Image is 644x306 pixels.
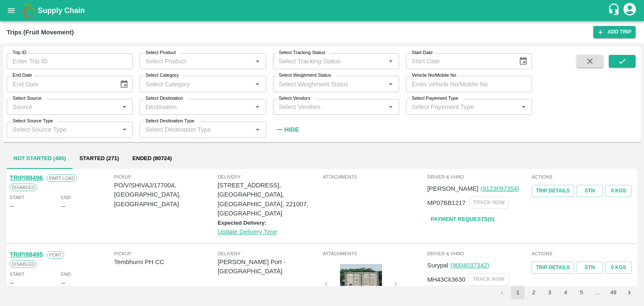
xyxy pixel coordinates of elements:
[61,278,65,288] div: --
[543,286,556,299] button: Go to page 3
[450,262,489,269] a: (9004037342)
[21,2,38,19] img: logo
[114,250,218,257] span: Pickup
[10,251,43,258] a: TRIP/88495
[279,49,325,56] label: Select Tracking Status
[607,286,620,299] button: Go to page 49
[145,49,176,56] label: Select Product
[252,79,263,90] button: Open
[385,56,396,67] button: Open
[13,49,26,56] label: Trip ID
[323,250,426,257] span: Attachments
[145,118,195,124] label: Select Destination Type
[494,286,637,299] nav: pagination navigation
[61,270,71,278] span: End
[527,286,540,299] button: Go to page 2
[532,173,634,181] span: Actions
[13,72,32,79] label: End Date
[116,76,132,92] button: Choose date
[279,95,310,102] label: Select Vendors
[7,149,73,169] button: Not Started (485)
[142,56,249,67] input: Select Product
[10,270,24,278] span: Start
[13,95,42,102] label: Select Source
[9,101,117,112] input: Source
[119,124,130,135] button: Open
[218,257,321,276] p: [PERSON_NAME] Port - [GEOGRAPHIC_DATA]
[142,124,249,135] input: Select Destination Type
[427,275,465,284] p: MH43Ck3630
[10,260,37,268] span: Disabled
[273,122,301,137] button: Hide
[412,95,458,102] label: Select Payement Type
[412,49,433,56] label: Start Date
[427,198,466,207] p: MP07BB1217
[10,202,14,211] div: --
[9,124,117,135] input: Select Source Type
[575,286,588,299] button: Go to page 5
[385,79,396,90] button: Open
[145,95,183,102] label: Select Destination
[218,173,321,181] span: Delivery
[10,278,14,288] div: --
[623,286,636,299] button: Go to next page
[408,101,505,112] input: Select Payement Type
[427,250,530,257] span: Driver & VHNo
[427,212,498,227] a: Payment Requests(0)
[61,202,65,211] div: --
[61,194,71,201] span: End
[38,5,608,16] a: Supply Chain
[218,181,321,218] p: [STREET_ADDRESS], [GEOGRAPHIC_DATA], [GEOGRAPHIC_DATA], 221007, [GEOGRAPHIC_DATA]
[275,78,383,89] input: Select Weighment Status
[13,118,53,124] label: Select Source Type
[275,56,372,67] input: Select Tracking Status
[218,228,277,235] a: Update Delivery Time
[284,126,299,133] strong: Hide
[73,149,125,169] button: Started (271)
[252,56,263,67] button: Open
[605,262,632,274] button: 0 Kgs
[593,26,636,38] a: Add Trip
[7,27,74,38] div: Trips (Fruit Movement)
[608,3,622,18] div: customer-support
[605,185,632,197] button: 0 Kgs
[142,78,249,89] input: Select Category
[10,184,37,191] span: Disabled
[142,101,249,112] input: Destination
[480,185,519,192] a: (9123097354)
[427,173,530,181] span: Driver & VHNo
[622,2,637,19] div: account of current user
[126,149,179,169] button: Ended (80724)
[427,185,478,192] span: [PERSON_NAME]
[145,72,179,79] label: Select Category
[532,185,574,197] a: Trip Details
[7,53,133,69] input: Enter Trip ID
[218,220,266,226] label: Expected Delivery:
[38,6,85,15] b: Supply Chain
[47,174,77,182] span: Part Load
[114,173,218,181] span: Pickup
[406,53,512,69] input: Start Date
[10,194,24,201] span: Start
[279,72,331,79] label: Select Weighment Status
[532,250,634,257] span: Actions
[511,286,525,299] button: page 1
[518,101,529,112] button: Open
[406,76,532,92] input: Enter Vehicle No/Mobile No
[323,173,426,181] span: Attachments
[559,286,572,299] button: Go to page 4
[385,101,396,112] button: Open
[10,174,43,181] a: TRIP/88496
[47,251,64,259] span: Port
[591,289,604,297] div: …
[252,101,263,112] button: Open
[275,101,383,112] input: Select Vendors
[427,262,448,269] span: Surypal
[412,72,456,79] label: Vehicle No/Mobile No
[2,1,21,20] button: open drawer
[114,181,218,209] p: PO/V/SHIVAJ/177004, [GEOGRAPHIC_DATA], [GEOGRAPHIC_DATA]
[218,250,321,257] span: Delivery
[7,76,113,92] input: End Date
[515,53,531,69] button: Choose date
[532,262,574,274] a: Trip Details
